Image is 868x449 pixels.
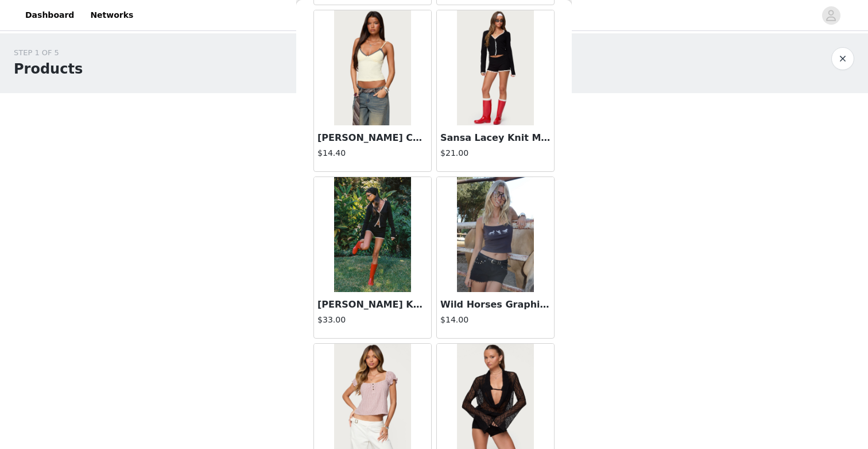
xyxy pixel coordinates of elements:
[826,6,836,25] div: avatar
[14,59,83,79] h1: Products
[317,314,428,326] h4: $33.00
[334,177,410,292] img: Sansa Lacey Knit Cardigan
[440,298,551,312] h3: Wild Horses Graphic Tank Top
[334,10,410,125] img: Ruelle Contrast Frill Tank Top
[440,147,551,159] h4: $21.00
[83,2,140,28] a: Networks
[440,131,551,145] h3: Sansa Lacey Knit Micro Shorts
[18,2,81,28] a: Dashboard
[440,314,551,326] h4: $14.00
[14,47,83,59] div: STEP 1 OF 5
[317,147,428,159] h4: $14.40
[457,10,533,125] img: Sansa Lacey Knit Micro Shorts
[457,177,533,292] img: Wild Horses Graphic Tank Top
[317,298,428,312] h3: [PERSON_NAME] Knit Cardigan
[317,131,428,145] h3: [PERSON_NAME] Contrast Frill Tank Top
